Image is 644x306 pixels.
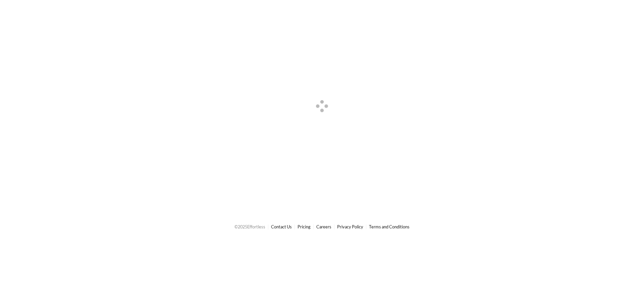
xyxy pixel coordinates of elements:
[271,224,292,229] a: Contact Us
[234,224,265,229] span: © 2025 Effortless
[369,224,410,229] a: Terms and Conditions
[316,224,331,229] a: Careers
[337,224,363,229] a: Privacy Policy
[298,224,311,229] a: Pricing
